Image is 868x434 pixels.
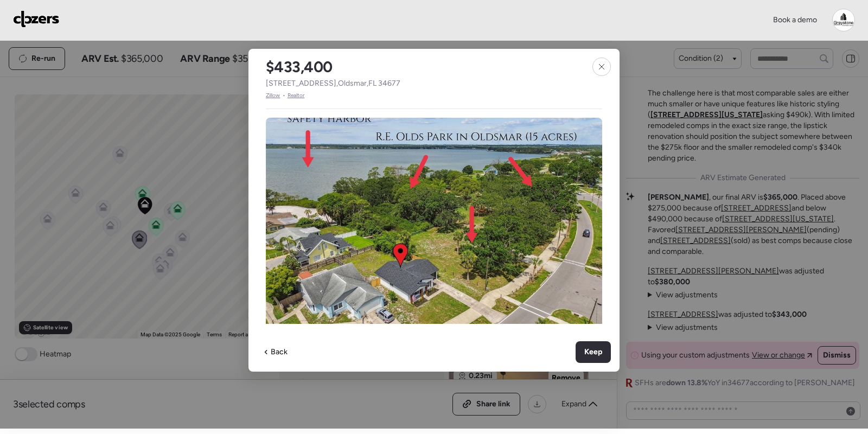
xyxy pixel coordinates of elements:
span: Book a demo [773,15,817,24]
h2: $433,400 [266,58,333,76]
span: [STREET_ADDRESS] , Oldsmar , FL 34677 [266,78,400,89]
span: Zillow [266,91,280,100]
span: • [283,91,285,100]
span: Keep [584,347,602,358]
img: Logo [13,10,60,28]
span: Back [271,347,288,358]
span: Realtor [288,91,305,100]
